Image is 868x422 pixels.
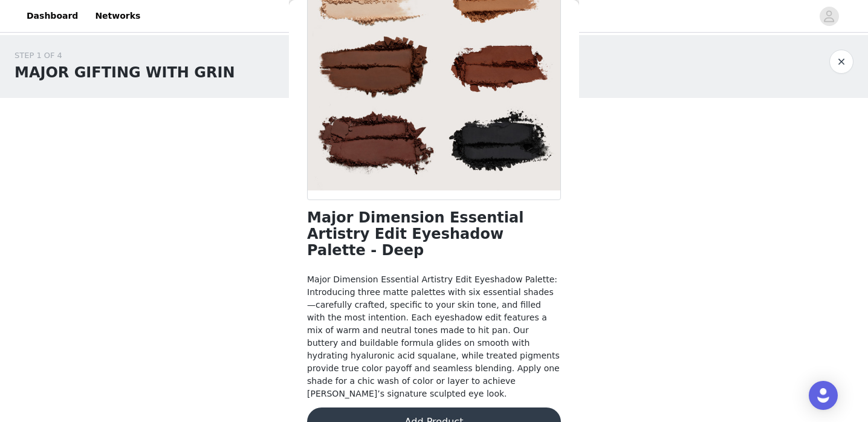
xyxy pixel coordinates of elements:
[823,7,835,26] div: avatar
[15,50,235,62] div: STEP 1 OF 4
[809,381,838,410] div: Open Intercom Messenger
[15,62,235,83] h1: MAJOR GIFTING WITH GRIN
[307,210,561,259] h1: Major Dimension Essential Artistry Edit Eyeshadow Palette - Deep
[19,2,85,30] a: Dashboard
[307,274,560,398] span: Major Dimension Essential Artistry Edit Eyeshadow Palette: Introducing three matte palettes with ...
[88,2,147,30] a: Networks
